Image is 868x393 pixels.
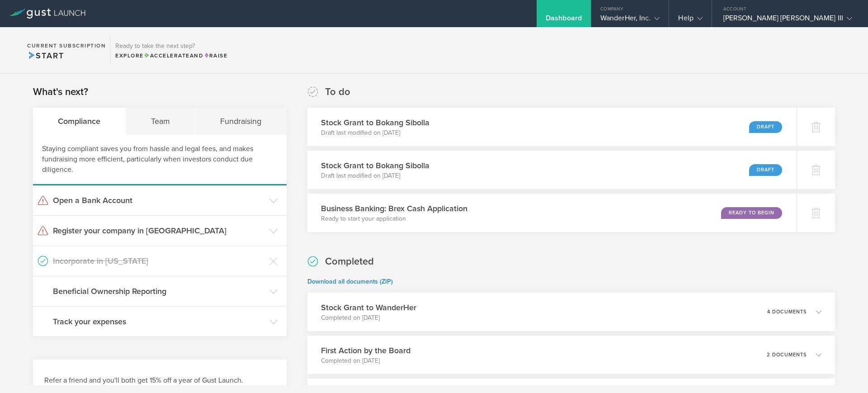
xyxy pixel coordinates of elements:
[33,85,88,99] h2: What's next?
[115,52,227,60] div: Explore
[321,160,429,171] h3: Stock Grant to Bokang Sibolla
[307,278,393,285] a: Download all documents (ZIP)
[749,164,782,176] div: Draft
[749,121,782,133] div: Draft
[321,302,416,313] h3: Stock Grant to WanderHer
[33,108,126,135] div: Compliance
[53,316,265,327] h3: Track your expenses
[321,356,410,365] p: Completed on [DATE]
[307,108,797,146] div: Stock Grant to Bokang SibollaDraft last modified on [DATE]Draft
[321,117,429,128] h3: Stock Grant to Bokang Sibolla
[203,52,227,59] span: Raise
[325,85,350,99] h2: To do
[33,135,287,185] div: Staying compliant saves you from hassle and legal fees, and makes fundraising more efficient, par...
[53,285,265,297] h3: Beneficial Ownership Reporting
[53,194,265,206] h3: Open a Bank Account
[53,255,265,267] h3: Incorporate in [US_STATE]
[195,108,287,135] div: Fundraising
[321,345,410,356] h3: First Action by the Board
[53,225,265,237] h3: Register your company in [GEOGRAPHIC_DATA]
[27,43,106,48] h2: Current Subscription
[115,43,227,49] h3: Ready to take the next step?
[325,255,374,268] h2: Completed
[144,52,204,59] span: and
[321,313,416,322] p: Completed on [DATE]
[144,52,190,59] span: Accelerate
[546,14,582,27] div: Dashboard
[321,171,429,180] p: Draft last modified on [DATE]
[307,194,797,232] div: Business Banking: Brex Cash ApplicationReady to start your applicationReady to Begin
[126,108,196,135] div: Team
[321,203,467,214] h3: Business Banking: Brex Cash Application
[600,14,660,27] div: WanderHer, Inc.
[307,151,797,189] div: Stock Grant to Bokang SibollaDraft last modified on [DATE]Draft
[723,14,852,27] div: [PERSON_NAME] [PERSON_NAME] III
[321,128,429,137] p: Draft last modified on [DATE]
[721,207,782,219] div: Ready to Begin
[321,214,467,223] p: Ready to start your application
[44,375,275,386] h3: Refer a friend and you'll both get 15% off a year of Gust Launch.
[678,14,702,27] div: Help
[110,36,232,64] div: Ready to take the next step?ExploreAccelerateandRaise
[767,352,807,357] p: 2 documents
[767,309,807,314] p: 4 documents
[27,51,64,61] span: Start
